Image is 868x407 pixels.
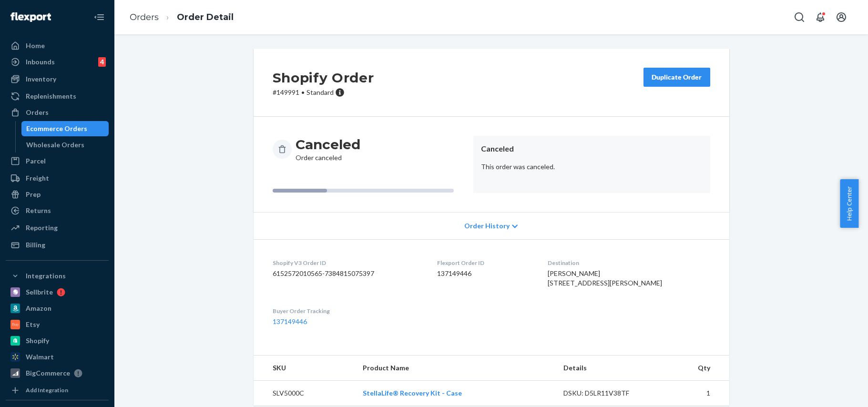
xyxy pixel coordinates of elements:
div: Duplicate Order [652,72,702,82]
span: • [301,88,305,96]
header: Canceled [481,143,703,154]
a: Replenishments [6,89,109,104]
a: Orders [6,105,109,120]
div: Ecommerce Orders [26,124,87,133]
div: Etsy [26,320,40,329]
img: Flexport logo [10,12,51,22]
div: Shopify [26,336,49,346]
th: Details [556,356,661,381]
button: Close Navigation [90,8,109,27]
td: 1 [661,381,729,406]
div: Sellbrite [26,287,53,297]
div: Order canceled [296,136,360,163]
dd: 137149446 [437,269,532,278]
dt: Destination [548,259,710,267]
a: Etsy [6,317,109,332]
span: Order History [464,221,510,231]
div: Home [26,41,45,51]
div: Wholesale Orders [26,140,84,150]
a: StellaLife® Recovery Kit - Case [363,389,462,397]
a: 137149446 [273,317,307,326]
p: This order was canceled. [481,162,703,172]
h3: Canceled [296,136,360,153]
h2: Shopify Order [273,68,374,88]
a: Parcel [6,153,109,169]
a: Home [6,38,109,53]
div: 4 [98,57,106,67]
div: Prep [26,190,41,199]
a: Inventory [6,71,109,87]
div: DSKU: D5LR11V38TF [563,388,653,398]
button: Open notifications [811,8,830,27]
a: Add Integration [6,385,109,396]
th: Qty [661,356,729,381]
span: Standard [306,88,334,96]
a: Inbounds4 [6,54,109,70]
button: Duplicate Order [643,68,710,87]
div: Parcel [26,156,46,166]
button: Help Center [840,179,858,228]
a: Billing [6,237,109,253]
a: Prep [6,187,109,202]
a: Wholesale Orders [21,137,109,153]
a: Ecommerce Orders [21,121,109,136]
a: Returns [6,203,109,218]
div: Walmart [26,352,54,362]
div: Add Integration [26,386,68,394]
p: # 149991 [273,88,374,97]
th: Product Name [355,356,556,381]
a: Freight [6,171,109,186]
dt: Flexport Order ID [437,259,532,267]
div: BigCommerce [26,368,70,378]
div: Freight [26,173,49,183]
ol: breadcrumbs [122,3,241,31]
dt: Buyer Order Tracking [273,307,422,315]
button: Open account menu [832,8,851,27]
div: Amazon [26,304,51,313]
a: BigCommerce [6,366,109,381]
dt: Shopify V3 Order ID [273,259,422,267]
dd: 6152572010565-7384815075397 [273,269,422,278]
div: Reporting [26,223,58,233]
a: Shopify [6,333,109,348]
span: [PERSON_NAME] [STREET_ADDRESS][PERSON_NAME] [548,269,662,287]
a: Orders [130,12,159,22]
div: Orders [26,108,49,117]
a: Reporting [6,220,109,235]
a: Sellbrite [6,285,109,300]
div: Inbounds [26,57,55,67]
th: SKU [254,356,356,381]
iframe: Opens a widget where you can chat to one of our agents [807,378,858,402]
td: SLV5000C [254,381,356,406]
div: Integrations [26,271,66,281]
div: Returns [26,206,51,215]
div: Inventory [26,74,56,84]
div: Replenishments [26,92,76,101]
button: Integrations [6,268,109,284]
div: Billing [26,240,45,250]
a: Amazon [6,301,109,316]
button: Open Search Box [790,8,809,27]
a: Order Detail [177,12,234,22]
a: Walmart [6,349,109,365]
